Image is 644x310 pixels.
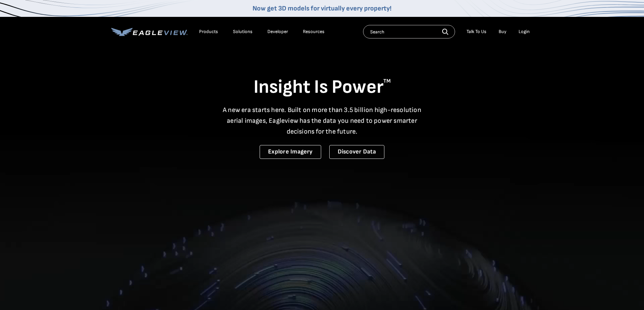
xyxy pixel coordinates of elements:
a: Discover Data [329,145,384,159]
a: Explore Imagery [260,145,321,159]
div: Talk To Us [467,29,486,35]
sup: TM [383,78,391,84]
div: Products [199,29,218,35]
a: Developer [267,29,288,35]
a: Now get 3D models for virtually every property! [253,4,391,12]
p: A new era starts here. Built on more than 3.5 billion high-resolution aerial images, Eagleview ha... [219,105,426,137]
a: Buy [499,29,506,35]
div: Solutions [233,29,253,35]
div: Login [519,29,530,35]
h1: Insight Is Power [111,76,533,99]
input: Search [363,25,455,38]
div: Resources [303,29,325,35]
